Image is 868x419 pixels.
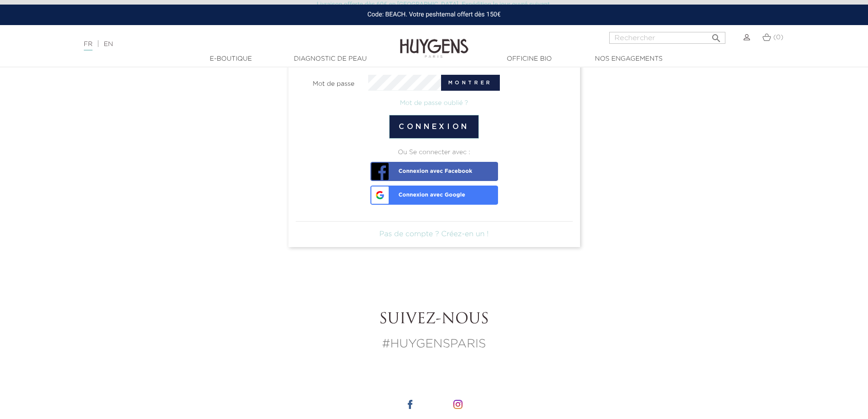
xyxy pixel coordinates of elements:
input: Rechercher [609,32,725,44]
button: Connexion [389,115,479,139]
label: Mot de passe [289,75,362,89]
button:  [708,29,724,41]
a: Pas de compte ? Créez-en un ! [380,231,489,238]
img: icone facebook [406,400,415,409]
p: #HUYGENSPARIS [181,336,687,353]
div: Ou Se connecter avec : [296,148,573,157]
a: Connexion avec Google [370,186,498,205]
span: (0) [773,34,783,41]
img: Huygens [400,24,468,59]
a: E-Boutique [185,54,277,64]
a: FR [84,41,92,51]
img: icone instagram [453,400,462,409]
a: Nos engagements [583,54,674,64]
span: Connexion avec Facebook [373,162,473,175]
a: EN [104,41,113,47]
h2: Suivez-nous [181,311,687,328]
a: Diagnostic de peau [285,54,376,64]
a: Mot de passe oublié ? [400,100,468,106]
i:  [711,30,722,41]
a: Officine Bio [484,54,575,64]
div: | [79,39,355,50]
span: Connexion avec Google [373,186,465,198]
button: Montrer [441,75,500,91]
a: Connexion avec Facebook [370,162,498,181]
